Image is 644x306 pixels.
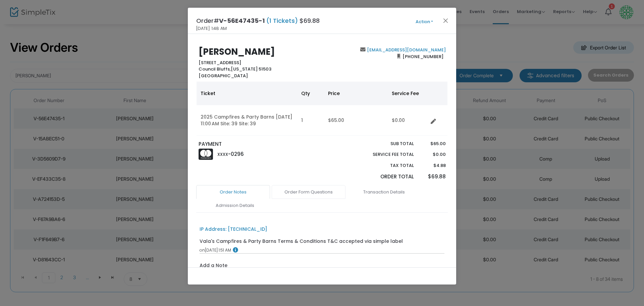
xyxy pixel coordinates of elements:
[199,59,271,79] b: [STREET_ADDRESS] [US_STATE] 51503 [GEOGRAPHIC_DATA]
[404,18,444,26] button: Action
[366,47,446,53] a: [EMAIL_ADDRESS][DOMAIN_NAME]
[265,16,300,25] span: (1 Tickets)
[200,238,403,245] div: Vala's Campfires & Party Barns Terms & Conditions T&C accepted via simple label
[420,173,445,181] p: $69.88
[200,262,227,271] label: Add a Note
[388,105,428,136] td: $0.00
[199,46,275,58] b: [PERSON_NAME]
[420,140,445,147] p: $65.00
[297,82,324,105] th: Qty
[357,173,414,181] p: Order Total
[400,51,446,62] span: [PHONE_NUMBER]
[272,185,345,199] a: Order Form Questions
[324,105,388,136] td: $65.00
[420,151,445,158] p: $0.00
[228,150,244,158] span: -0296
[441,16,450,25] button: Close
[324,82,388,105] th: Price
[347,185,421,199] a: Transaction Details
[196,25,227,32] span: [DATE] 1:48 AM
[197,105,297,136] td: 2025 Campfires & Party Barns [DATE] 11:00 AM Site: 39 Site: 39
[357,140,414,147] p: Sub total
[196,185,270,199] a: Order Notes
[357,151,414,158] p: Service Fee Total
[420,162,445,169] p: $4.88
[297,105,324,136] td: 1
[200,247,205,253] span: on
[198,199,272,213] a: Admission Details
[217,151,228,157] span: XXXX
[196,16,320,25] h4: Order# $69.88
[199,140,319,148] p: PAYMENT
[199,66,231,72] span: Council Bluffs,
[197,82,297,105] th: Ticket
[200,226,267,233] div: IP Address: [TECHNICAL_ID]
[200,247,445,253] div: [DATE] 1:51 AM
[197,82,447,136] div: Data table
[219,16,265,25] span: V-56E47435-1
[357,162,414,169] p: Tax Total
[388,82,428,105] th: Service Fee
